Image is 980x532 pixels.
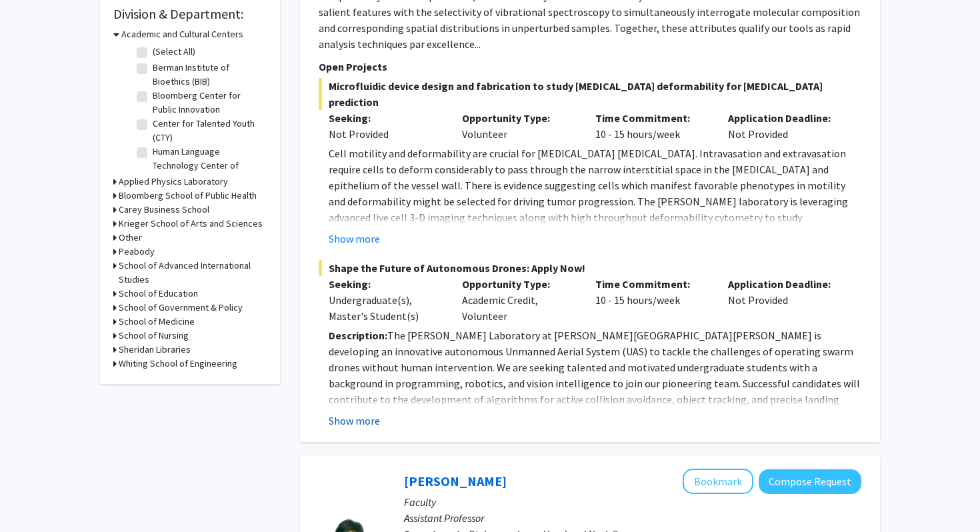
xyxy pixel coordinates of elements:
[119,301,243,315] h3: School of Government & Policy
[119,175,228,189] h3: Applied Physics Laboratory
[329,231,380,247] button: Show more
[119,343,191,357] h3: Sheridan Libraries
[10,472,57,522] iframe: Chat
[683,469,753,494] button: Add Tara Deemyad to Bookmarks
[404,510,861,526] p: Assistant Professor
[119,231,142,245] h3: Other
[153,117,263,145] label: Center for Talented Youth (CTY)
[119,189,257,203] h3: Bloomberg School of Public Health
[728,276,841,292] p: Application Deadline:
[319,59,861,75] p: Open Projects
[404,494,861,510] p: Faculty
[119,287,198,301] h3: School of Education
[119,259,267,287] h3: School of Advanced International Studies
[728,110,841,126] p: Application Deadline:
[113,6,267,22] h2: Division & Department:
[585,276,719,324] div: 10 - 15 hours/week
[759,469,861,494] button: Compose Request to Tara Deemyad
[121,27,243,41] h3: Academic and Cultural Centers
[462,110,575,126] p: Opportunity Type:
[329,329,387,342] strong: Description:
[585,110,719,142] div: 10 - 15 hours/week
[119,329,189,343] h3: School of Nursing
[329,292,442,324] div: Undergraduate(s), Master's Student(s)
[718,276,851,324] div: Not Provided
[153,89,263,117] label: Bloomberg Center for Public Innovation
[462,276,575,292] p: Opportunity Type:
[595,110,709,126] p: Time Commitment:
[119,315,195,329] h3: School of Medicine
[153,61,263,89] label: Berman Institute of Bioethics (BIB)
[119,357,237,371] h3: Whiting School of Engineering
[329,110,442,126] p: Seeking:
[319,78,861,110] span: Microfluidic device design and fabrication to study [MEDICAL_DATA] deformability for [MEDICAL_DAT...
[329,276,442,292] p: Seeking:
[153,45,195,59] label: (Select All)
[329,145,861,241] p: Cell motility and deformability are crucial for [MEDICAL_DATA] [MEDICAL_DATA]. Intravasation and ...
[119,245,155,259] h3: Peabody
[452,110,585,142] div: Volunteer
[718,110,851,142] div: Not Provided
[153,145,263,187] label: Human Language Technology Center of Excellence (HLTCOE)
[319,260,861,276] span: Shape the Future of Autonomous Drones: Apply Now!
[329,126,442,142] div: Not Provided
[329,327,861,423] p: The [PERSON_NAME] Laboratory at [PERSON_NAME][GEOGRAPHIC_DATA][PERSON_NAME] is developing an inno...
[404,473,507,489] a: [PERSON_NAME]
[595,276,709,292] p: Time Commitment:
[329,413,380,429] button: Show more
[452,276,585,324] div: Academic Credit, Volunteer
[119,217,263,231] h3: Krieger School of Arts and Sciences
[119,203,209,217] h3: Carey Business School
